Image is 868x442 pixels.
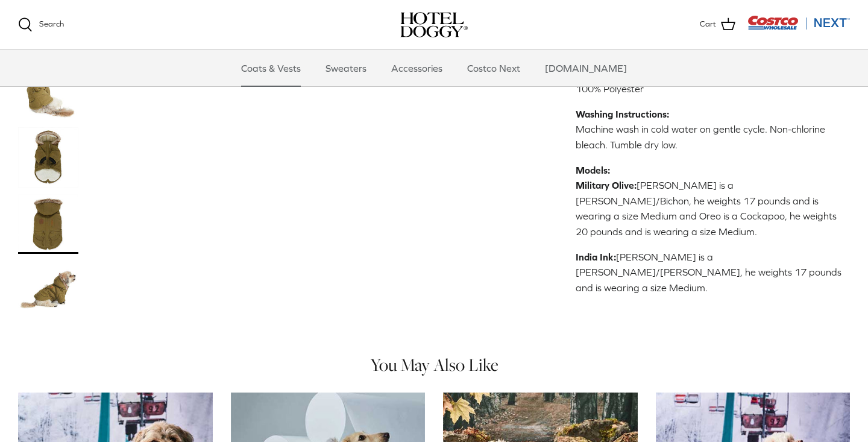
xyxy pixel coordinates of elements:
a: hoteldoggy.com hoteldoggycom [400,12,468,37]
a: Cart [700,17,735,33]
a: Thumbnail Link [18,259,78,320]
a: Visit Costco Next [747,23,850,32]
a: Search [18,17,64,32]
img: Costco Next [747,15,850,30]
a: [DOMAIN_NAME] [534,50,638,86]
a: Accessories [380,50,453,86]
span: Search [39,19,64,28]
p: Machine wash in cold water on gentle cycle. Non-chlorine bleach. Tumble dry low. [576,107,850,153]
strong: Models: Military Olive: [576,165,637,191]
img: hoteldoggycom [400,12,468,37]
a: Thumbnail Link [18,127,78,187]
a: Thumbnail Link [18,60,78,121]
h4: You May Also Like [18,356,850,374]
strong: India Ink: [576,251,616,262]
a: Sweaters [315,50,377,86]
p: [PERSON_NAME] is a [PERSON_NAME]/[PERSON_NAME], he weights 17 pounds and is wearing a size Medium. [576,250,850,296]
a: Thumbnail Link [18,193,78,253]
strong: Washing Instructions: [576,109,669,119]
span: Cart [700,18,716,31]
a: Coats & Vests [230,50,312,86]
p: [PERSON_NAME] is a [PERSON_NAME]/Bichon, he weights 17 pounds and is wearing a size Medium and Or... [576,163,850,240]
a: Costco Next [456,50,531,86]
